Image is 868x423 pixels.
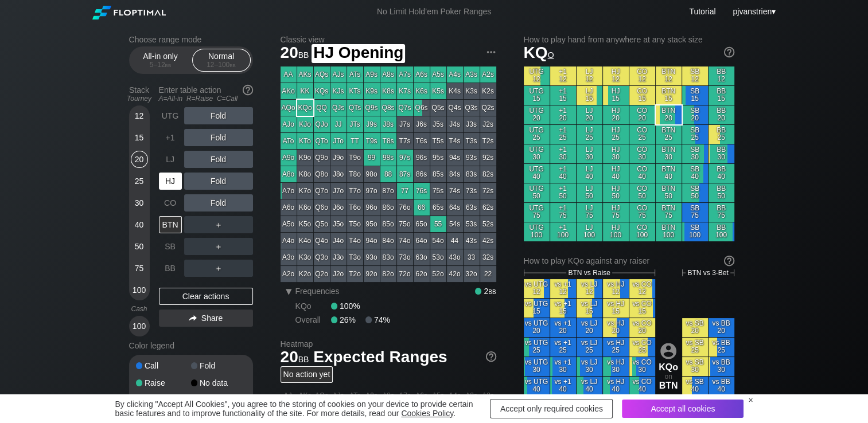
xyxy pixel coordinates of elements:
[124,81,154,107] div: Stack
[730,5,777,18] div: ▾
[364,199,380,216] div: 96o
[281,133,297,149] div: ATo
[414,183,430,199] div: 76s
[134,49,187,71] div: All-in only
[184,238,253,255] div: ＋
[159,216,182,233] div: BTN
[380,166,396,182] div: 88
[430,66,446,83] div: A5s
[297,133,313,149] div: KTo
[347,83,363,99] div: KTs
[184,151,253,168] div: Fold
[656,144,682,163] div: BTN 30
[414,150,430,166] div: 96s
[364,216,380,232] div: 95o
[480,116,496,132] div: J2s
[682,144,708,163] div: SB 30
[330,249,347,265] div: J3o
[364,83,380,99] div: K9s
[524,66,550,85] div: UTG 12
[709,183,734,202] div: BB 50
[656,105,682,124] div: BTN 20
[184,173,253,190] div: Fold
[314,249,330,265] div: Q3o
[364,133,380,149] div: T9s
[414,83,430,99] div: K6s
[447,199,463,216] div: 64s
[314,100,330,116] div: QQ
[447,83,463,99] div: K4s
[131,129,148,146] div: 15
[380,133,396,149] div: T8s
[464,83,480,99] div: K3s
[330,166,347,182] div: J8o
[397,249,413,265] div: 73o
[430,116,446,132] div: J5s
[480,199,496,216] div: 62s
[464,249,480,265] div: 33
[347,133,363,149] div: TT
[603,222,629,241] div: HJ 100
[629,144,655,163] div: CO 30
[137,61,185,69] div: 5 – 12
[414,249,430,265] div: 63o
[464,216,480,232] div: 53s
[524,256,734,265] div: How to play KQo against any raiser
[414,66,430,83] div: A6s
[629,164,655,183] div: CO 40
[380,233,396,249] div: 84o
[364,150,380,166] div: 99
[629,105,655,124] div: CO 20
[577,203,602,222] div: LJ 75
[480,249,496,265] div: 32s
[131,281,148,299] div: 100
[577,144,602,163] div: LJ 30
[330,116,347,132] div: JJ
[364,249,380,265] div: 93o
[656,222,682,241] div: BTN 100
[550,144,576,163] div: +1 30
[414,166,430,182] div: 86s
[414,233,430,249] div: 64o
[603,203,629,222] div: HJ 75
[364,66,380,83] div: A9s
[281,66,297,83] div: AA
[397,166,413,182] div: 87s
[131,238,148,255] div: 50
[480,183,496,199] div: 72s
[447,216,463,232] div: 54s
[414,133,430,149] div: T6s
[414,216,430,232] div: 65o
[347,199,363,216] div: T6o
[129,35,253,44] h2: Choose range mode
[380,100,396,116] div: Q8s
[577,222,602,241] div: LJ 100
[184,107,253,124] div: Fold
[347,116,363,132] div: JTs
[347,266,363,282] div: T2o
[414,116,430,132] div: J6s
[314,216,330,232] div: Q5o
[297,199,313,216] div: K6o
[709,203,734,222] div: BB 75
[314,83,330,99] div: KQs
[603,144,629,163] div: HJ 30
[281,266,297,282] div: A2o
[184,260,253,277] div: ＋
[397,133,413,149] div: T7s
[682,203,708,222] div: SB 75
[330,216,347,232] div: J5o
[330,100,347,116] div: QJs
[131,216,148,233] div: 40
[577,164,602,183] div: LJ 40
[297,66,313,83] div: AKs
[159,194,182,211] div: CO
[490,399,613,418] div: Accept only required cookies
[136,362,191,370] div: Call
[330,133,347,149] div: JTo
[330,66,347,83] div: AJs
[682,222,708,241] div: SB 100
[733,7,772,16] span: pjvanstrien
[131,173,148,190] div: 25
[577,66,602,85] div: LJ 12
